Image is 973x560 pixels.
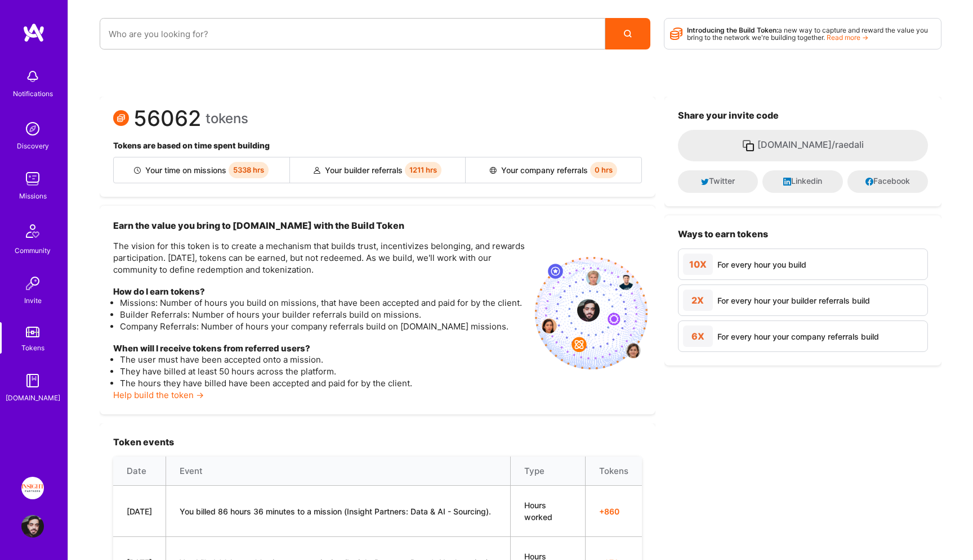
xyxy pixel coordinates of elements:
div: Discovery [17,140,49,152]
h3: Share your invite code [678,110,928,121]
button: Facebook [847,170,928,193]
i: icon Copy [742,139,755,152]
img: invite [535,257,648,369]
div: Your builder referrals [290,157,466,183]
h4: Tokens are based on time spent building [113,141,642,151]
img: Company referral icon [489,167,497,174]
div: Invite [24,295,42,306]
a: Help build the token → [113,390,204,400]
img: Builder referral icon [314,167,320,174]
i: icon Twitter [701,178,709,186]
div: Tokens [21,342,44,354]
div: Missions [19,190,47,202]
th: Event [166,457,511,486]
span: 1211 hrs [405,162,441,178]
img: Community [19,218,46,245]
div: For every hour you build [717,259,806,270]
div: 6X [683,326,713,347]
strong: Introducing the Build Token: [687,26,778,34]
img: profile [577,299,600,322]
img: teamwork [21,168,44,190]
li: Missions: Number of hours you build on missions, that have been accepted and paid for by the client. [120,297,526,309]
button: Linkedin [762,170,843,193]
h3: Earn the value you bring to [DOMAIN_NAME] with the Build Token [113,219,526,232]
th: Tokens [585,457,642,486]
span: Hours worked [524,500,552,522]
div: 10X [683,254,713,275]
div: Your time on missions [114,157,290,183]
div: Community [15,245,51,256]
img: guide book [21,369,44,392]
div: Your company referrals [466,157,641,183]
a: User Avatar [19,515,47,538]
p: The vision for this token is to create a mechanism that builds trust, incentivizes belonging, and... [113,240,526,276]
img: Insight Partners: Data & AI - Sourcing [21,477,44,499]
li: They have billed at least 50 hours across the platform. [120,365,526,377]
img: Invite [21,272,44,295]
th: Date [113,457,166,486]
div: Notifications [13,88,53,100]
li: Builder Referrals: Number of hours your builder referrals build on missions. [120,309,526,320]
li: Company Referrals: Number of hours your company referrals build on [DOMAIN_NAME] missions. [120,320,526,332]
input: Who are you looking for? [109,20,596,48]
div: 2X [683,290,713,311]
th: Type [510,457,585,486]
img: bell [21,65,44,88]
h3: Ways to earn tokens [678,229,928,240]
div: For every hour your company referrals build [717,331,879,342]
td: You billed 86 hours 36 minutes to a mission (Insight Partners: Data & AI - Sourcing). [166,486,511,537]
h3: Token events [113,437,642,448]
img: tokens [26,327,39,337]
button: [DOMAIN_NAME]/raedali [678,130,928,161]
a: Insight Partners: Data & AI - Sourcing [19,477,47,499]
h4: How do I earn tokens? [113,287,526,297]
h4: When will I receive tokens from referred users? [113,344,526,354]
div: For every hour your builder referrals build [717,295,870,306]
li: The user must have been accepted onto a mission. [120,354,526,365]
span: 0 hrs [590,162,617,178]
td: [DATE] [113,486,166,537]
span: a new way to capture and reward the value you bring to the network we're building together. [687,26,928,42]
img: Token icon [113,110,129,126]
span: 5338 hrs [229,162,269,178]
li: The hours they have billed have been accepted and paid for by the client. [120,377,526,389]
span: tokens [206,112,248,124]
i: icon Facebook [865,178,873,186]
div: [DOMAIN_NAME] [6,392,60,404]
span: + 860 [599,505,628,517]
img: logo [23,22,45,43]
img: discovery [21,118,44,140]
img: User Avatar [21,515,44,538]
img: Builder icon [134,167,141,174]
span: 56062 [133,112,201,124]
i: icon Search [624,30,632,38]
i: icon LinkedInDark [783,178,791,186]
i: icon Points [670,23,682,44]
button: Twitter [678,170,758,193]
a: Read more → [827,33,868,42]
